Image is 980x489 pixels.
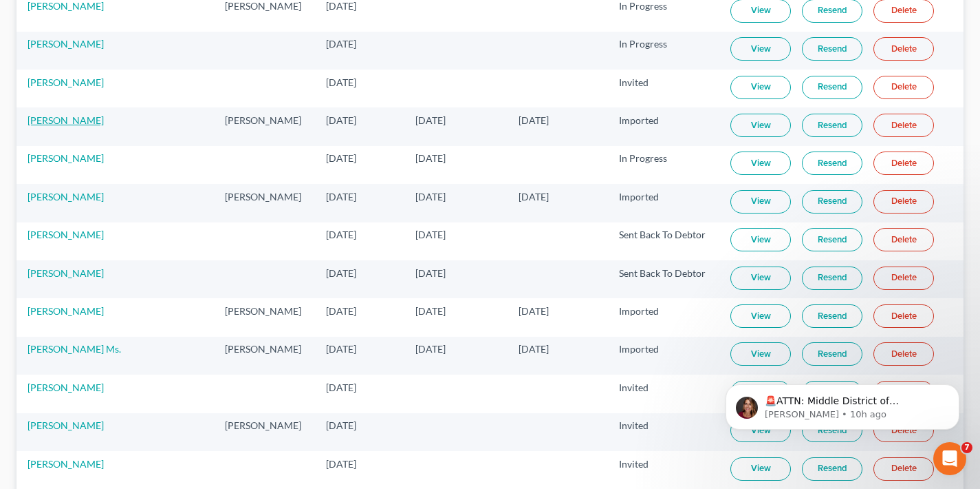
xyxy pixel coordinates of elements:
td: Imported [608,298,720,336]
a: Resend [802,267,862,290]
a: Delete [873,228,934,251]
td: [PERSON_NAME] [214,337,315,375]
a: View [730,457,791,481]
a: [PERSON_NAME] [28,152,104,164]
a: Resend [802,342,862,366]
span: [DATE] [519,343,549,355]
span: [DATE] [326,191,356,202]
a: View [730,267,791,290]
iframe: Intercom live chat [933,442,966,475]
a: View [730,114,791,137]
td: Invited [608,451,720,489]
a: [PERSON_NAME] [28,458,104,470]
span: [DATE] [519,114,549,126]
a: Delete [873,342,934,366]
a: View [730,228,791,251]
td: [PERSON_NAME] [214,413,315,451]
a: Delete [873,304,934,328]
a: Resend [802,114,862,137]
span: [DATE] [519,305,549,317]
td: Sent Back To Debtor [608,260,720,298]
span: [DATE] [326,305,356,317]
td: [PERSON_NAME] [214,107,315,145]
a: Delete [873,457,934,481]
a: Delete [873,267,934,290]
a: [PERSON_NAME] [28,382,104,393]
td: Invited [608,375,720,413]
span: [DATE] [415,114,446,126]
span: [DATE] [326,152,356,164]
td: [PERSON_NAME] [214,184,315,222]
span: [DATE] [415,267,446,279]
a: View [730,190,791,214]
td: Invited [608,413,720,451]
span: [DATE] [415,229,446,240]
a: [PERSON_NAME] Ms. [28,343,121,355]
a: [PERSON_NAME] [28,76,104,88]
a: [PERSON_NAME] [28,267,104,279]
td: Imported [608,184,720,222]
a: Delete [873,76,934,99]
span: [DATE] [415,343,446,355]
td: Sent Back To Debtor [608,222,720,260]
span: [DATE] [415,191,446,202]
span: [DATE] [326,114,356,126]
a: Resend [802,190,862,214]
span: [DATE] [326,419,356,431]
span: [DATE] [326,382,356,393]
td: [PERSON_NAME] [214,298,315,336]
span: [DATE] [415,152,446,164]
span: 7 [961,442,972,453]
a: Resend [802,37,862,61]
a: Resend [802,152,862,175]
a: View [730,37,791,61]
a: View [730,152,791,175]
a: View [730,76,791,99]
td: Invited [608,70,720,107]
span: [DATE] [326,458,356,470]
a: Resend [802,304,862,328]
span: [DATE] [326,76,356,88]
span: [DATE] [326,343,356,355]
iframe: Intercom notifications message [705,355,980,452]
span: [DATE] [519,191,549,202]
a: View [730,342,791,366]
a: [PERSON_NAME] [28,191,104,202]
a: Resend [802,228,862,251]
a: Delete [873,37,934,61]
a: View [730,304,791,328]
a: [PERSON_NAME] [28,305,104,317]
span: [DATE] [326,229,356,240]
a: Resend [802,76,862,99]
a: Delete [873,114,934,137]
a: [PERSON_NAME] [28,229,104,240]
td: In Progress [608,146,720,184]
a: Resend [802,457,862,481]
a: Delete [873,190,934,214]
a: [PERSON_NAME] [28,38,104,50]
span: [DATE] [415,305,446,317]
td: Imported [608,107,720,145]
span: [DATE] [326,38,356,50]
td: Imported [608,337,720,375]
a: [PERSON_NAME] [28,114,104,126]
a: Delete [873,152,934,175]
td: In Progress [608,32,720,70]
a: [PERSON_NAME] [28,419,104,431]
span: [DATE] [326,267,356,279]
